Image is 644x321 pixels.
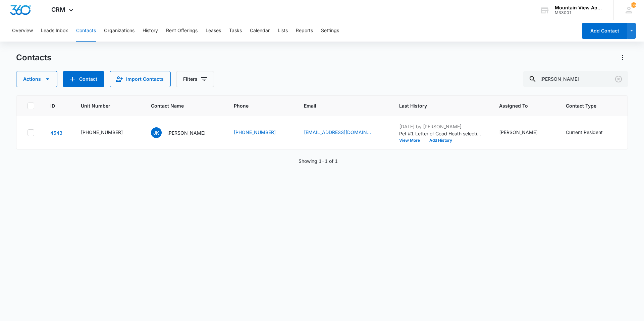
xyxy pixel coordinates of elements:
[555,5,604,10] div: account name
[582,23,627,39] button: Add Contact
[566,102,605,109] span: Contact Type
[425,138,457,142] button: Add History
[296,20,313,42] button: Reports
[631,2,636,8] div: notifications count
[51,6,65,13] span: CRM
[206,20,221,42] button: Leases
[151,102,208,109] span: Contact Name
[41,20,68,42] button: Leads Inbox
[499,129,550,137] div: Assigned To - Kaitlyn Mendoza - Select to Edit Field
[399,138,425,142] button: View More
[12,20,33,42] button: Overview
[399,130,483,137] p: Pet #1 Letter of Good Heath selections changed; Yes was added.
[63,71,104,87] button: Add Contact
[143,20,158,42] button: History
[16,53,51,63] h1: Contacts
[304,129,371,136] a: [EMAIL_ADDRESS][DOMAIN_NAME]
[617,52,628,63] button: Actions
[555,10,604,15] div: account id
[110,71,171,87] button: Import Contacts
[321,20,339,42] button: Settings
[566,129,615,137] div: Contact Type - Current Resident - Select to Edit Field
[167,129,206,136] p: [PERSON_NAME]
[304,129,383,137] div: Email - jmarleign29@msn.com - Select to Edit Field
[50,102,55,109] span: ID
[50,130,62,136] a: Navigate to contact details page for Jadin Knowles
[304,102,373,109] span: Email
[234,102,278,109] span: Phone
[613,74,624,84] button: Clear
[250,20,270,42] button: Calendar
[499,129,538,136] div: [PERSON_NAME]
[76,20,96,42] button: Contacts
[278,20,288,42] button: Lists
[166,20,198,42] button: Rent Offerings
[151,127,162,138] span: JK
[81,102,135,109] span: Unit Number
[631,2,636,8] span: 66
[523,71,628,87] input: Search Contacts
[234,129,288,137] div: Phone - (224) 572-1599 - Select to Edit Field
[229,20,242,42] button: Tasks
[151,127,218,138] div: Contact Name - Jadin Knowles - Select to Edit Field
[399,102,473,109] span: Last History
[299,157,338,165] p: Showing 1-1 of 1
[104,20,135,42] button: Organizations
[566,129,603,136] div: Current Resident
[176,71,214,87] button: Filters
[81,129,135,137] div: Unit Number - 545-1839-206 - Select to Edit Field
[16,71,57,87] button: Actions
[81,129,123,136] div: [PHONE_NUMBER]
[399,123,483,130] p: [DATE] by [PERSON_NAME]
[499,102,540,109] span: Assigned To
[234,129,276,136] a: [PHONE_NUMBER]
